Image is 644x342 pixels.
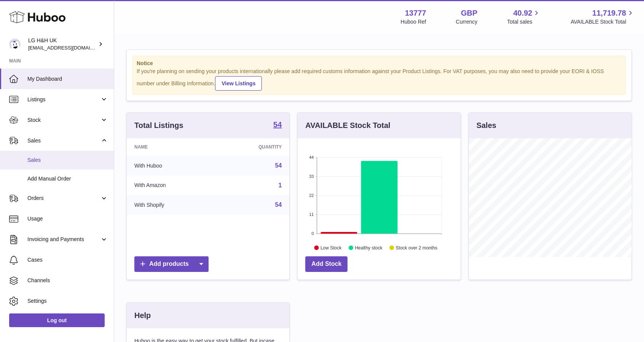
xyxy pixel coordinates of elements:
a: 54 [275,162,282,169]
a: View Listings [215,76,262,91]
a: Add products [134,256,209,272]
div: Currency [456,18,478,26]
div: LG H&H UK [28,37,97,51]
span: Add Manual Order [27,175,108,182]
h3: Total Listings [134,120,183,131]
a: 40.92 Total sales [507,8,541,26]
th: Quantity [216,138,289,156]
span: Sales [27,137,100,144]
span: [EMAIL_ADDRESS][DOMAIN_NAME] [28,45,112,51]
span: Settings [27,297,108,305]
span: Cases [27,256,108,264]
th: Name [127,138,216,156]
td: With Amazon [127,176,216,195]
span: Usage [27,215,108,222]
text: 11 [309,212,314,217]
a: Log out [9,313,105,327]
h3: AVAILABLE Stock Total [305,120,390,131]
text: 44 [309,155,314,160]
strong: Notice [137,60,622,67]
span: My Dashboard [27,75,108,83]
span: 11,719.78 [592,8,626,18]
text: Healthy stock [355,245,383,250]
span: Listings [27,96,100,103]
text: 22 [309,193,314,198]
text: 33 [309,174,314,179]
span: AVAILABLE Stock Total [571,18,635,26]
span: Orders [27,195,100,202]
a: 54 [273,121,282,130]
a: Add Stock [305,256,348,272]
text: Stock over 2 months [396,245,437,250]
strong: 13777 [405,8,426,18]
h3: Help [134,310,151,321]
span: Invoicing and Payments [27,236,100,243]
a: 1 [278,182,282,189]
span: Total sales [507,18,541,26]
a: 54 [275,201,282,208]
strong: GBP [461,8,477,18]
span: 40.92 [513,8,532,18]
td: With Huboo [127,156,216,176]
div: If you're planning on sending your products internationally please add required customs informati... [137,68,622,91]
span: Stock [27,117,100,124]
span: Channels [27,277,108,284]
img: veechen@lghnh.co.uk [9,38,21,50]
td: With Shopify [127,195,216,215]
text: 0 [312,231,314,236]
a: 11,719.78 AVAILABLE Stock Total [571,8,635,26]
span: Sales [27,157,108,164]
h3: Sales [477,120,496,131]
text: Low Stock [320,245,342,250]
div: Huboo Ref [401,18,426,26]
strong: 54 [273,121,282,128]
